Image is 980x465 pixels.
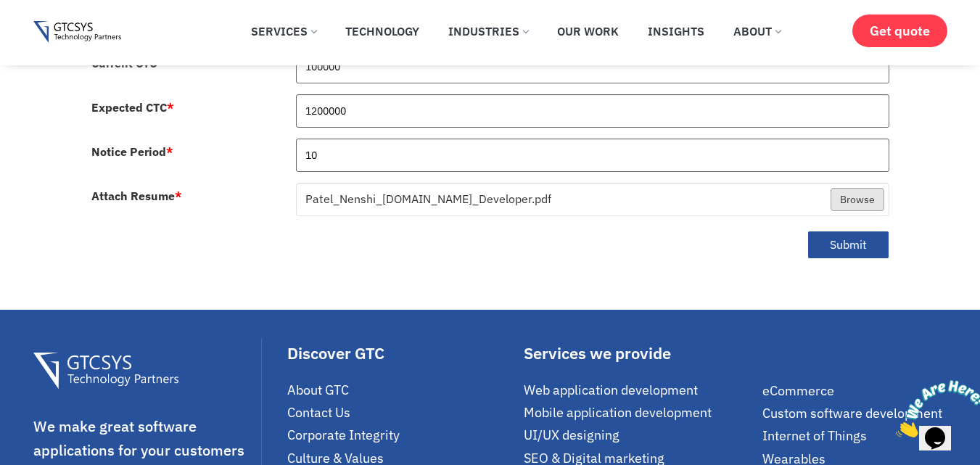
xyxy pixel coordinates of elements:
[722,15,791,47] a: About
[762,382,834,399] span: eCommerce
[287,382,349,398] span: About GTC
[870,23,930,38] span: Get quote
[524,382,698,398] span: Web application development
[546,15,630,47] a: Our Work
[91,102,174,113] label: Expected CTC
[287,427,400,443] span: Corporate Integrity
[762,427,947,444] a: Internet of Things
[437,15,539,47] a: Industries
[524,382,755,398] a: Web application development
[807,231,889,259] button: Submit
[287,404,350,421] span: Contact Us
[762,382,947,399] a: eCommerce
[334,15,430,47] a: Technology
[287,427,517,443] a: Corporate Integrity
[240,15,327,47] a: Services
[287,382,517,398] a: About GTC
[762,405,947,421] a: Custom software development
[287,404,517,421] a: Contact Us
[762,427,867,444] span: Internet of Things
[637,15,715,47] a: Insights
[287,345,517,361] div: Discover GTC
[524,404,755,421] a: Mobile application development
[91,146,173,157] label: Notice Period
[6,6,96,63] img: Chat attention grabber
[762,405,942,421] span: Custom software development
[524,404,712,421] span: Mobile application development
[852,15,947,47] a: Get quote
[33,353,179,390] img: Gtcsys Footer Logo
[524,427,755,443] a: UI/UX designing
[33,21,121,44] img: Gtcsys logo
[890,374,980,443] iframe: chat widget
[524,427,619,443] span: UI/UX designing
[91,190,182,202] label: Attach Resume
[524,345,755,361] div: Services we provide
[91,57,164,69] label: Current CTC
